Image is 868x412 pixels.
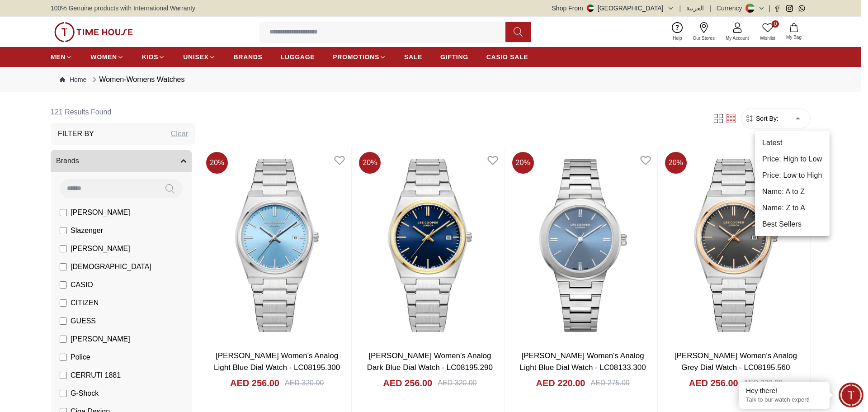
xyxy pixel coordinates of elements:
[755,216,830,232] li: Best Sellers
[839,383,863,407] div: Chat Widget
[755,167,830,184] li: Price: Low to High
[755,184,830,200] li: Name: A to Z
[755,200,830,216] li: Name: Z to A
[755,135,830,151] li: Latest
[755,151,830,167] li: Price: High to Low
[746,396,823,404] p: Talk to our watch expert!
[746,386,823,395] div: Hey there!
